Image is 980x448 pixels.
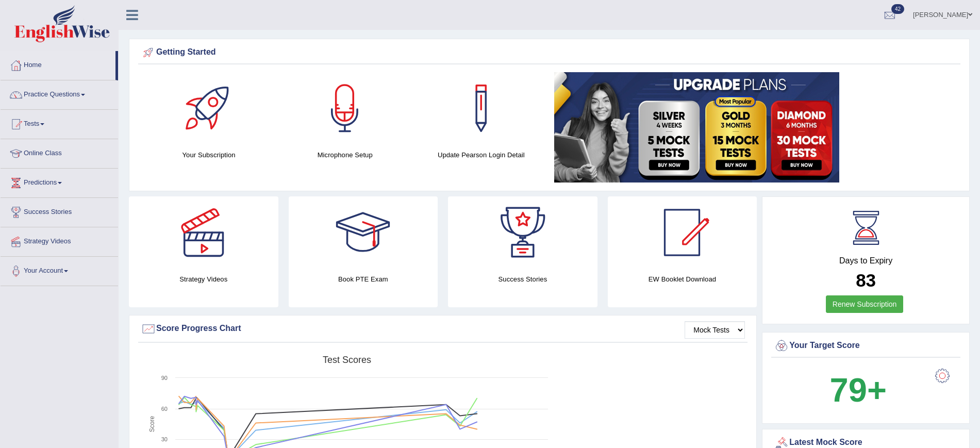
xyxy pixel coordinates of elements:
[1,227,118,253] a: Strategy Videos
[1,51,115,77] a: Home
[129,274,278,285] h4: Strategy Videos
[161,375,168,381] text: 90
[1,80,118,106] a: Practice Questions
[161,436,168,442] text: 30
[141,45,958,60] div: Getting Started
[1,169,118,194] a: Predictions
[1,257,118,283] a: Your Account
[830,371,887,409] b: 79+
[856,270,876,290] b: 83
[774,256,958,266] h4: Days to Expiry
[1,139,118,165] a: Online Class
[146,150,272,160] h4: Your Subscription
[289,274,438,285] h4: Book PTE Exam
[323,355,371,365] tspan: Test scores
[554,72,839,182] img: small5.jpg
[608,274,757,285] h4: EW Booklet Download
[282,150,408,160] h4: Microphone Setup
[1,198,118,224] a: Success Stories
[891,4,904,14] span: 42
[826,295,904,313] a: Renew Subscription
[418,150,544,160] h4: Update Pearson Login Detail
[148,416,156,433] tspan: Score
[774,338,958,354] div: Your Target Score
[161,406,168,412] text: 60
[141,321,745,337] div: Score Progress Chart
[448,274,597,285] h4: Success Stories
[1,110,118,136] a: Tests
